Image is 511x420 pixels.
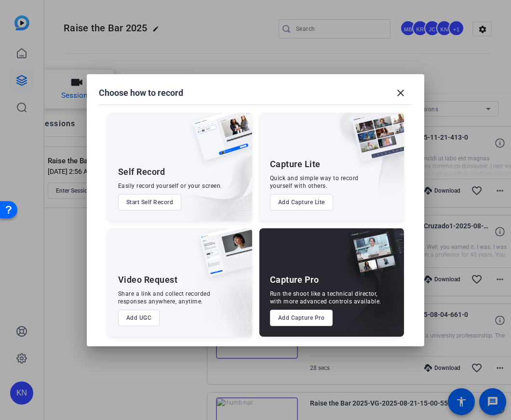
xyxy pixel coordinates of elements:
[270,174,359,190] div: Quick and simple way to record yourself with others.
[395,87,406,99] mat-icon: close
[340,228,404,287] img: capture-pro.png
[333,240,404,337] img: embarkstudio-capture-pro.png
[118,274,178,286] div: Video Request
[118,290,211,305] div: Share a link and collect recorded responses anywhere, anytime.
[318,113,404,209] img: embarkstudio-capture-lite.png
[344,113,404,171] img: capture-lite.png
[192,228,252,287] img: ugc-content.png
[270,274,319,286] div: Capture Pro
[118,182,222,190] div: Easily record yourself or your screen.
[118,166,165,178] div: Self Record
[168,133,252,221] img: embarkstudio-self-record.png
[270,194,333,210] button: Add Capture Lite
[270,310,333,326] button: Add Capture Pro
[270,158,321,170] div: Capture Lite
[118,310,160,326] button: Add UGC
[186,113,252,171] img: self-record.png
[118,194,182,210] button: Start Self Record
[196,258,252,337] img: embarkstudio-ugc-content.png
[99,87,183,99] h1: Choose how to record
[270,290,381,305] div: Run the shoot like a technical director, with more advanced controls available.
